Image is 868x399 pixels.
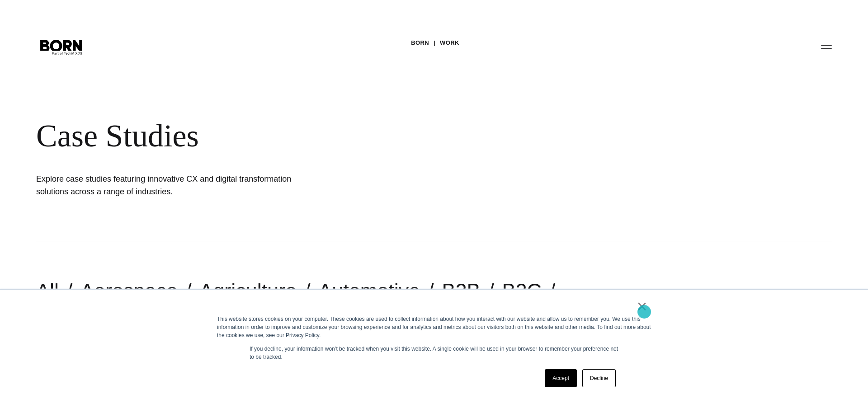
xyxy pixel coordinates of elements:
a: × [637,302,647,310]
a: Agriculture [199,279,297,302]
button: Open [816,37,837,56]
a: Automotive [318,279,420,302]
a: Decline [582,369,616,387]
a: Accept [545,369,577,387]
a: Work [440,36,459,50]
a: All [36,279,59,302]
a: B2C [502,279,542,302]
div: This website stores cookies on your computer. These cookies are used to collect information about... [217,315,651,339]
a: Aerospace [80,279,178,302]
h1: Explore case studies featuring innovative CX and digital transformation solutions across a range ... [36,173,307,198]
a: BORN [411,36,429,50]
a: B2B [442,279,480,302]
div: Case Studies [36,117,552,155]
p: If you decline, your information won’t be tracked when you visit this website. A single cookie wi... [250,345,618,361]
